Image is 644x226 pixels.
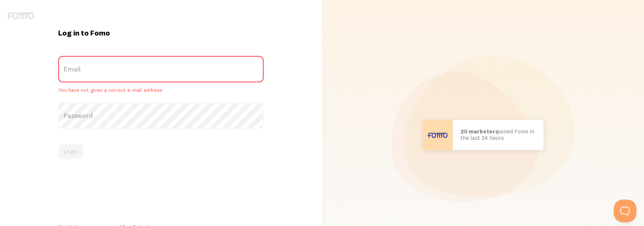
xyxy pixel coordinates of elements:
b: 20 marketers [460,128,498,135]
label: Email [58,56,264,82]
label: Password [58,102,264,129]
img: fomo-logo-gray-b99e0e8ada9f9040e2984d0d95b3b12da0074ffd48d1e5cb62ac37fc77b0b268.svg [7,12,34,19]
img: User avatar [423,120,453,150]
h1: Log in to Fomo [58,28,264,38]
span: You have not given a correct e-mail address [58,87,264,94]
iframe: Help Scout Beacon - Open [614,200,636,222]
p: joined Fomo in the last 24 hours [460,128,536,141]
